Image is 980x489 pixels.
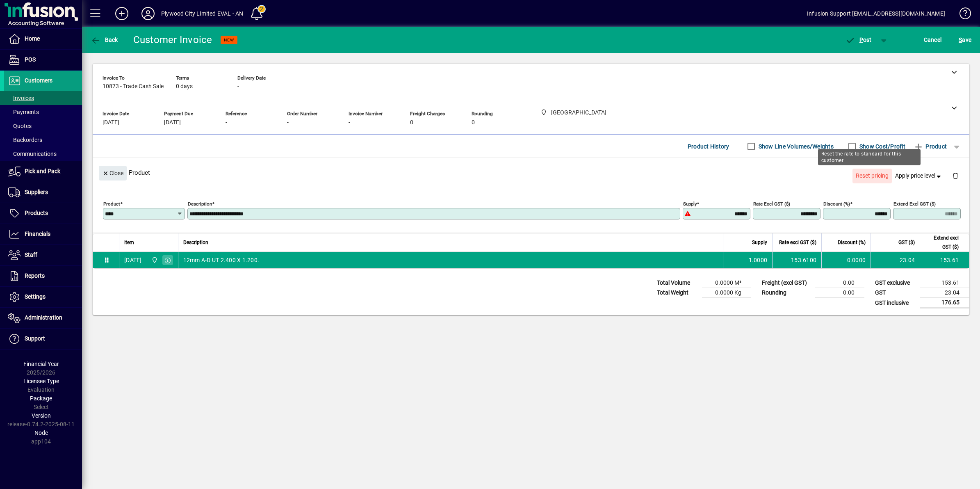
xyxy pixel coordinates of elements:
[895,171,943,180] span: Apply price level
[149,256,159,265] span: Plywood City Warehouse
[898,238,915,247] span: GST ($)
[920,252,969,268] td: 153.61
[893,201,936,207] mat-label: Extend excl GST ($)
[183,238,208,247] span: Description
[914,140,947,153] span: Product
[959,33,971,46] span: ave
[4,182,82,203] a: Suppliers
[779,238,816,247] span: Rate excl GST ($)
[135,6,161,21] button: Profile
[109,6,135,21] button: Add
[4,119,82,133] a: Quotes
[23,378,59,384] span: Licensee Type
[920,278,969,288] td: 153.61
[683,201,697,207] mat-label: Supply
[946,166,965,185] button: Delete
[34,430,48,436] span: Node
[25,210,48,216] span: Products
[852,169,892,183] button: Reset pricing
[758,278,815,288] td: Freight (excl GST)
[188,201,212,207] mat-label: Description
[25,314,62,321] span: Administration
[25,293,46,300] span: Settings
[4,266,82,286] a: Reports
[176,83,193,90] span: 0 days
[688,140,729,153] span: Product History
[4,161,82,182] a: Pick and Pack
[25,189,48,195] span: Suppliers
[920,288,969,298] td: 23.04
[97,169,129,176] app-page-header-button: Close
[25,251,37,258] span: Staff
[8,151,57,157] span: Communications
[871,298,920,308] td: GST inclusive
[82,32,127,47] app-page-header-button: Back
[845,37,872,43] span: ost
[815,288,864,298] td: 0.00
[4,50,82,70] a: POS
[164,119,181,126] span: [DATE]
[749,256,768,264] span: 1.0000
[818,149,921,165] div: Reset the rate to standard for this customer
[4,91,82,105] a: Invoices
[922,32,944,47] button: Cancel
[841,32,876,47] button: Post
[93,158,969,187] div: Product
[823,201,850,207] mat-label: Discount (%)
[25,168,60,174] span: Pick and Pack
[99,166,127,181] button: Close
[237,83,239,90] span: -
[753,201,790,207] mat-label: Rate excl GST ($)
[858,142,905,151] label: Show Cost/Profit
[946,172,965,179] app-page-header-button: Delete
[702,288,751,298] td: 0.0000 Kg
[103,119,119,126] span: [DATE]
[124,256,142,264] div: [DATE]
[91,37,118,43] span: Back
[909,139,951,154] button: Product
[8,109,39,115] span: Payments
[920,298,969,308] td: 176.65
[287,119,289,126] span: -
[4,224,82,244] a: Financials
[183,256,260,264] span: 12mm A-D UT 2.400 X 1.200.
[4,245,82,265] a: Staff
[892,169,946,183] button: Apply price level
[8,123,32,129] span: Quotes
[815,278,864,288] td: 0.00
[102,167,123,180] span: Close
[684,139,733,154] button: Product History
[25,35,40,42] span: Home
[807,7,945,20] div: Infusion Support [EMAIL_ADDRESS][DOMAIN_NAME]
[226,119,227,126] span: -
[777,256,816,264] div: 153.6100
[25,231,50,237] span: Financials
[821,252,871,268] td: 0.0000
[8,137,42,143] span: Backorders
[25,272,45,279] span: Reports
[957,32,973,47] button: Save
[103,83,164,90] span: 10873 - Trade Cash Sale
[89,32,120,47] button: Back
[23,361,59,367] span: Financial Year
[4,308,82,328] a: Administration
[224,37,234,43] span: NEW
[4,147,82,161] a: Communications
[103,201,120,207] mat-label: Product
[25,335,45,342] span: Support
[859,37,863,43] span: P
[838,238,866,247] span: Discount (%)
[953,2,970,28] a: Knowledge Base
[349,119,350,126] span: -
[924,33,942,46] span: Cancel
[25,56,36,63] span: POS
[30,395,52,402] span: Package
[871,288,920,298] td: GST
[133,33,212,46] div: Customer Invoice
[472,119,475,126] span: 0
[4,329,82,349] a: Support
[758,288,815,298] td: Rounding
[653,288,702,298] td: Total Weight
[410,119,413,126] span: 0
[4,29,82,49] a: Home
